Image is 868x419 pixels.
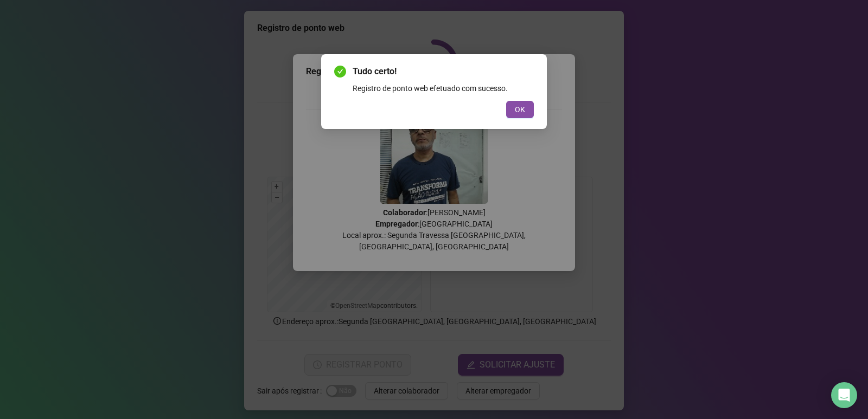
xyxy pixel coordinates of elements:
span: OK [515,104,525,115]
div: Open Intercom Messenger [831,382,857,408]
span: Tudo certo! [353,65,534,78]
button: OK [506,101,534,118]
div: Registro de ponto web efetuado com sucesso. [353,82,534,94]
span: check-circle [334,66,346,78]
